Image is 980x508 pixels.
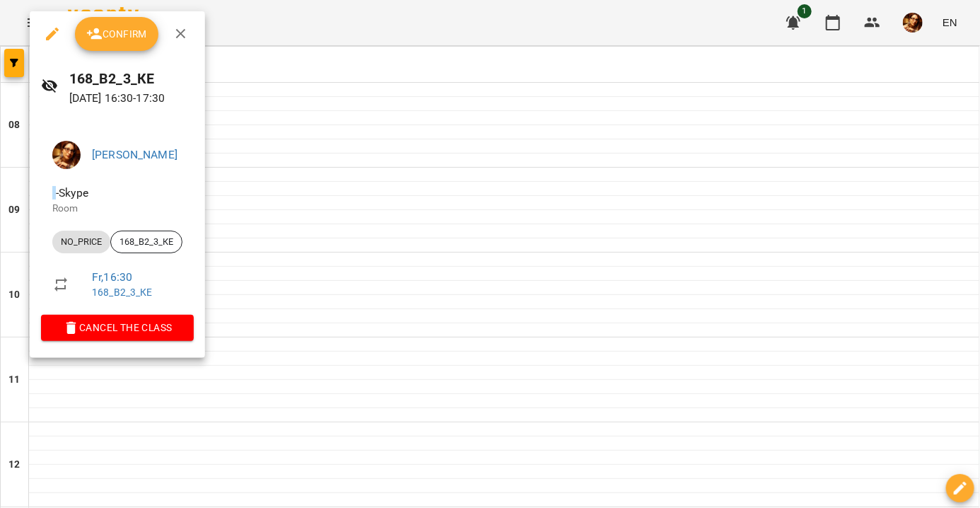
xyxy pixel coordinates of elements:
span: - Skype [52,186,91,200]
div: 168_В2_3_КЕ [110,231,182,253]
p: [DATE] 16:30 - 17:30 [69,90,194,107]
button: Confirm [75,17,158,51]
span: Confirm [86,25,147,42]
a: Fr , 16:30 [92,270,132,284]
a: 168_В2_3_КЕ [92,287,153,298]
a: [PERSON_NAME] [92,148,177,161]
span: 168_В2_3_КЕ [111,236,182,248]
button: Cancel the class [41,315,194,340]
img: 9dd00ee60830ec0099eaf902456f2b61.png [52,141,81,169]
p: Room [52,202,182,216]
span: NO_PRICE [52,236,110,248]
span: Cancel the class [52,319,182,336]
h6: 168_В2_3_КЕ [69,68,194,90]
